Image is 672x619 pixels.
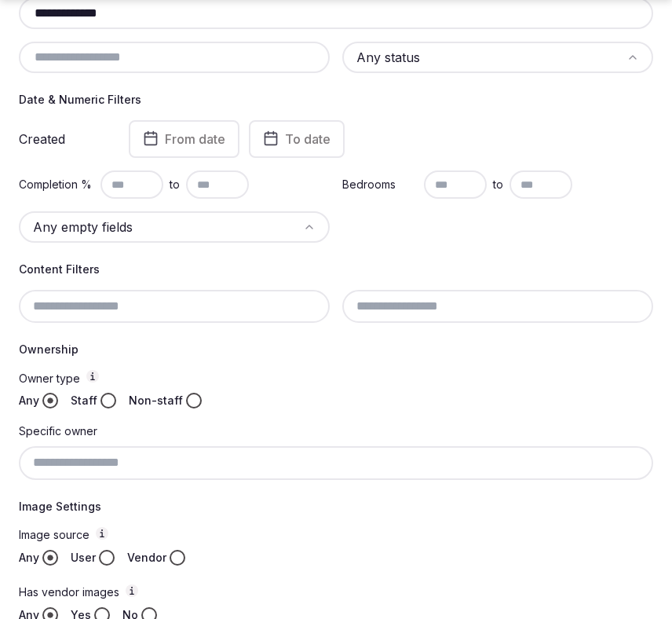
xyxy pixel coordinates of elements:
span: From date [165,131,225,147]
span: to [170,177,180,192]
label: Any [19,393,39,408]
span: To date [285,131,331,147]
label: Bedrooms [342,177,418,192]
button: Owner type [86,370,99,383]
h4: Image Settings [19,499,653,515]
span: to [493,177,503,192]
label: Vendor [127,550,166,566]
button: From date [129,120,239,158]
label: Specific owner [19,424,97,438]
h4: Content Filters [19,262,653,277]
h4: Ownership [19,342,653,357]
label: Owner type [19,370,653,386]
button: To date [249,120,345,158]
button: Image source [96,527,108,540]
label: Created [19,133,107,145]
label: Any [19,550,39,566]
label: Image source [19,527,653,544]
label: Non-staff [129,393,183,408]
label: Completion % [19,177,94,192]
label: Staff [71,393,97,408]
button: Has vendor images [126,584,138,597]
label: Has vendor images [19,584,653,601]
h4: Date & Numeric Filters [19,92,653,108]
label: User [71,550,96,566]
